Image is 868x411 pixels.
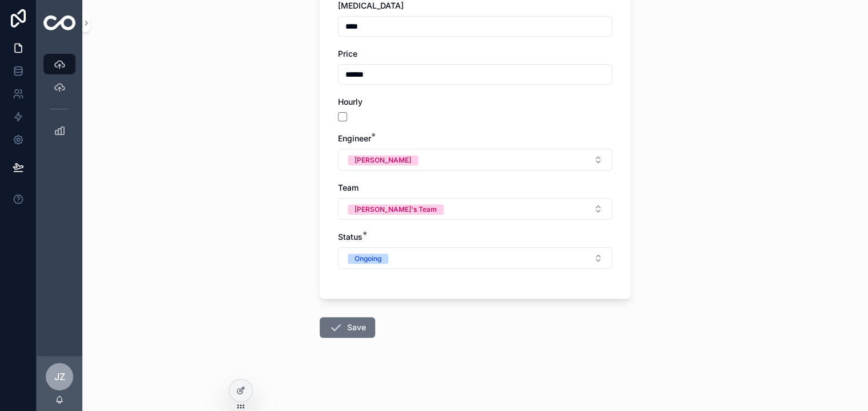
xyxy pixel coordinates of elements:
[338,247,612,269] button: Select Button
[54,370,65,384] span: JZ
[355,155,411,165] div: [PERSON_NAME]
[338,1,404,10] span: [MEDICAL_DATA]
[338,198,612,220] button: Select Button
[338,97,363,106] span: Hourly
[355,204,437,215] div: [PERSON_NAME]'s Team
[338,133,371,143] span: Engineer
[338,232,363,242] span: Status
[43,15,75,30] img: App logo
[37,46,82,156] div: scrollable content
[338,49,357,58] span: Price
[338,149,612,171] button: Select Button
[320,317,375,338] button: Save
[355,254,381,264] div: Ongoing
[338,183,359,192] span: Team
